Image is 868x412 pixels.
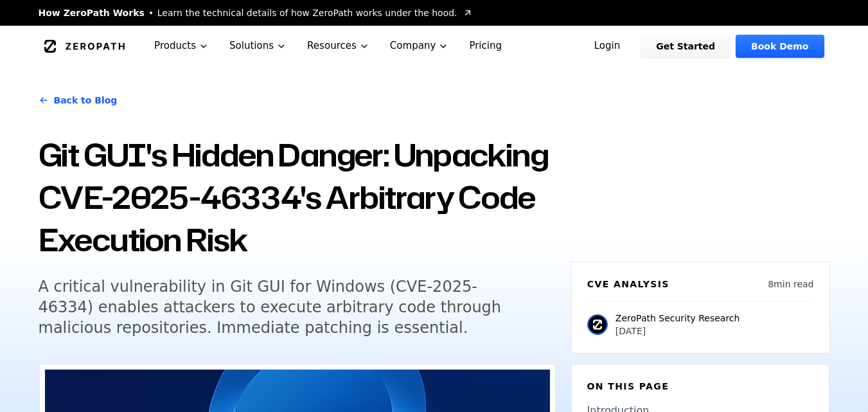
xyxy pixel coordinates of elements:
[39,276,532,338] h5: A critical vulnerability in Git GUI for Windows (CVE-2025-46334) enables attackers to execute arb...
[768,278,813,291] p: 8 min read
[579,35,636,58] a: Login
[219,26,297,66] button: Solutions
[297,26,380,66] button: Resources
[587,380,813,393] h6: On this page
[23,26,846,66] nav: Global
[459,26,512,66] a: Pricing
[39,82,118,118] a: Back to Blog
[144,26,219,66] button: Products
[157,6,457,19] span: Learn the technical details of how ZeroPath works under the hood.
[587,278,669,291] h6: CVE Analysis
[39,134,556,261] h1: Git GUI's Hidden Danger: Unpacking CVE-2025-46334's Arbitrary Code Execution Risk
[736,35,824,58] a: Book Demo
[380,26,459,66] button: Company
[39,6,145,19] span: How ZeroPath Works
[587,314,608,335] img: ZeroPath Security Research
[39,6,473,19] a: How ZeroPath WorksLearn the technical details of how ZeroPath works under the hood.
[641,35,731,58] a: Get Started
[616,325,740,337] p: [DATE]
[616,312,740,325] p: ZeroPath Security Research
